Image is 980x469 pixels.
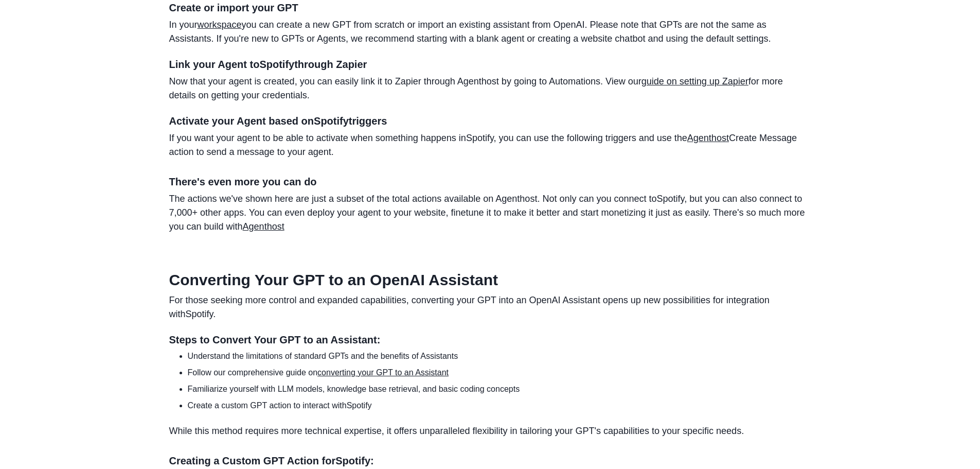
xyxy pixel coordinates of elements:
a: guide on setting up Zapier [642,76,749,86]
li: Familiarize yourself with LLM models, knowledge base retrieval, and basic coding concepts [188,383,811,395]
h4: Activate your Agent based on Spotify triggers [169,115,811,127]
h3: Creating a Custom GPT Action for Spotify : [169,455,811,467]
p: The actions we've shown here are just a subset of the total actions available on Agenthost. Not o... [169,192,811,234]
a: Agenthost [687,133,729,143]
p: In your you can create a new GPT from scratch or import an existing assistant from OpenAI. Please... [169,18,811,46]
a: Agenthost [243,221,284,232]
p: While this method requires more technical expertise, it offers unparalleled flexibility in tailor... [169,424,811,438]
li: Understand the limitations of standard GPTs and the benefits of Assistants [188,350,811,362]
h4: There's even more you can do [169,176,811,188]
li: Follow our comprehensive guide on [188,367,811,379]
li: Create a custom GPT action to interact with Spotify [188,399,811,412]
p: For those seeking more control and expanded capabilities, converting your GPT into an OpenAI Assi... [169,293,811,321]
h2: Converting Your GPT to an OpenAI Assistant [169,271,811,289]
h3: Steps to Convert Your GPT to an Assistant: [169,334,811,346]
p: If you want your agent to be able to activate when something happens in Spotify , you can use the... [169,131,811,159]
a: converting your GPT to an Assistant [317,368,449,377]
h4: Link your Agent to Spotify through Zapier [169,58,811,71]
a: workspace [198,20,242,30]
h4: Create or import your GPT [169,2,811,14]
p: Now that your agent is created, you can easily link it to Zapier through Agenthost by going to Au... [169,75,811,102]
